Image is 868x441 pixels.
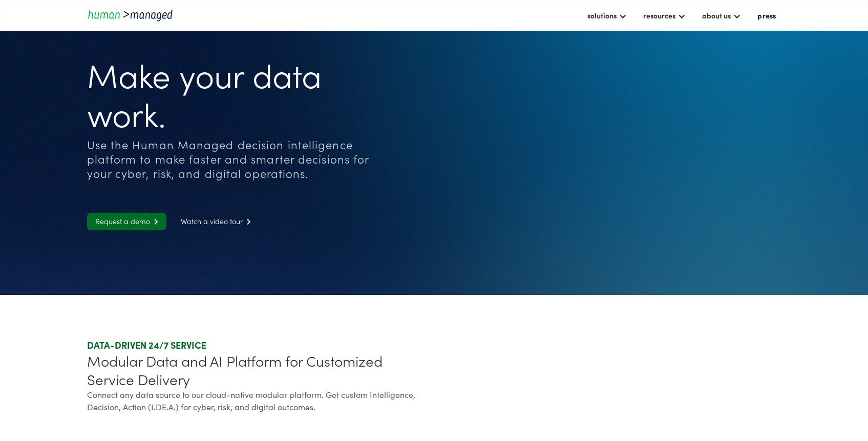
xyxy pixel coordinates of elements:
div: about us [702,9,731,22]
div: Connect any data source to our cloud-native modular platform. Get custom Intelligence, Decision, ... [87,388,430,413]
a: Request a demo [87,213,166,230]
span:  [243,218,251,225]
div: resources [643,9,675,22]
div: Use the Human Managed decision intelligence platform to make faster and smarter decisions for you... [87,137,387,181]
div: resources [638,7,691,24]
div: about us [697,7,746,24]
a: home [87,8,179,22]
a: Watch a video tour [173,213,259,230]
div: Modular Data and AI Platform for Customized Service Delivery [87,351,430,388]
div: solutions [582,7,632,24]
div: solutions [587,9,617,22]
div: DATA-DRIVEN 24/7 SERVICE [87,339,430,351]
span:  [150,218,158,225]
h1: Make your data work. [87,54,387,132]
a: press [752,7,781,24]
